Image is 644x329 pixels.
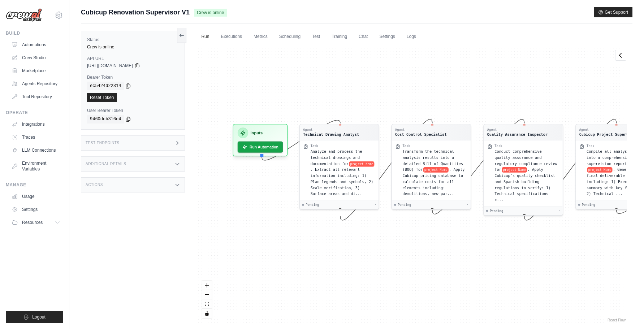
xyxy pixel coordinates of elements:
div: Task [403,144,410,148]
div: Cost Control Specialist [395,132,447,137]
button: zoom in [202,281,212,290]
div: - [559,209,561,213]
span: . Extract all relevant information including: 1) Plan legends and symbols, 2) Scale verification,... [311,168,373,196]
a: Automations [9,39,63,51]
div: Analyze and process the technical drawings and documentation for {project Name}. Extract all rele... [311,148,376,197]
g: Edge from d590040c8073aa70a64a236b3f7fb579 to 27af742355792281b706faffdd68643f [341,119,433,220]
a: Marketplace [9,65,63,77]
div: Quality Assurance Inspector [487,132,548,137]
span: project Name [587,167,613,173]
span: Pending [306,203,319,207]
span: . Apply Cubicup pricing database to calculate costs for all elements including: demolitions, new ... [403,168,465,196]
span: project Name [502,167,527,173]
div: Task [587,144,594,148]
div: Agent [487,127,548,132]
a: Logs [402,29,420,44]
a: Reset Token [87,93,117,102]
span: Pending [490,209,503,213]
div: - [375,203,376,207]
span: Pending [398,203,411,207]
span: project Name [423,167,449,173]
span: Cubicup Renovation Supervisor V1 [81,7,190,17]
span: Resources [22,220,43,225]
label: Bearer Token [87,74,179,80]
h3: Actions [86,183,103,187]
button: fit view [202,299,212,309]
g: Edge from 0fc5c3decb8a00f3c7585c657b4b01b7 to fe1d251ee44a1b3502e2c73e9fe0938e [524,119,617,220]
div: Crew is online [87,44,179,50]
div: Technical Drawing Analyst [303,132,359,137]
div: AgentTechnical Drawing AnalystTaskAnalyze and process the technical drawings and documentation fo... [299,124,379,209]
a: Traces [9,131,63,143]
a: Settings [9,204,63,215]
span: . Apply Cubicup's quality checklist and Spanish building regulations to verify: 1) Technical spec... [495,168,556,202]
div: Operate [6,110,63,116]
a: Crew Studio [9,52,63,64]
span: Logout [32,314,46,320]
button: toggle interactivity [202,309,212,318]
a: LLM Connections [9,144,63,156]
span: Conduct comprehensive quality assurance and regulatory compliance review for [495,150,558,172]
div: AgentCost Control SpecialistTaskTransform the technical analysis results into a detailed Bill of ... [392,124,471,209]
button: Run Automation [238,142,283,153]
div: Cubicup Project Supervisor [579,132,637,137]
div: Task [311,144,318,148]
button: zoom out [202,290,212,299]
a: Metrics [249,29,272,44]
a: Settings [375,29,399,44]
div: React Flow controls [202,281,212,318]
label: API URL [87,56,179,61]
div: Task [495,144,502,148]
a: Integrations [9,118,63,130]
a: Chat [354,29,372,44]
button: Logout [6,311,63,323]
g: Edge from 27af742355792281b706faffdd68643f to 0fc5c3decb8a00f3c7585c657b4b01b7 [432,119,524,214]
span: Transform the technical analysis results into a detailed Bill of Quantities (BOQ) for [403,150,463,172]
code: 9460dcb316e4 [87,115,124,124]
g: Edge from inputsNode to d590040c8073aa70a64a236b3f7fb579 [262,120,340,160]
div: InputsRun Automation [233,124,288,156]
span: Analyze and process the technical drawings and documentation for [311,150,362,166]
div: Manage [6,182,63,188]
div: AgentQuality Assurance InspectorTaskConduct comprehensive quality assurance and regulatory compli... [484,124,563,216]
div: Conduct comprehensive quality assurance and regulatory compliance review for {project Name}. Appl... [495,148,560,203]
span: [URL][DOMAIN_NAME] [87,63,133,69]
iframe: Chat Widget [608,294,644,329]
a: Run [197,29,213,44]
a: Executions [216,29,246,44]
img: Logo [6,8,42,22]
div: Build [6,30,63,36]
div: - [467,203,468,207]
a: Scheduling [275,29,305,44]
a: Usage [9,191,63,202]
button: Resources [9,217,63,228]
div: Agent [579,127,637,132]
div: Agent [395,127,447,132]
code: ec5424d22314 [87,82,124,90]
label: User Bearer Token [87,108,179,113]
a: Environment Variables [9,157,63,175]
div: Agent [303,127,359,132]
h3: Additional Details [86,162,126,166]
h3: Inputs [251,130,263,136]
a: Training [327,29,351,44]
a: Test [308,29,324,44]
div: Transform the technical analysis results into a detailed Bill of Quantities (BOQ) for {project Na... [403,148,468,197]
button: Get Support [594,7,632,17]
h3: Test Endpoints [86,141,120,145]
label: Status [87,37,179,43]
span: project Name [349,161,375,166]
span: Pending [582,203,595,207]
a: Tool Repository [9,91,63,103]
span: Crew is online [194,9,227,17]
a: React Flow attribution [608,318,626,322]
a: Agents Repository [9,78,63,90]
